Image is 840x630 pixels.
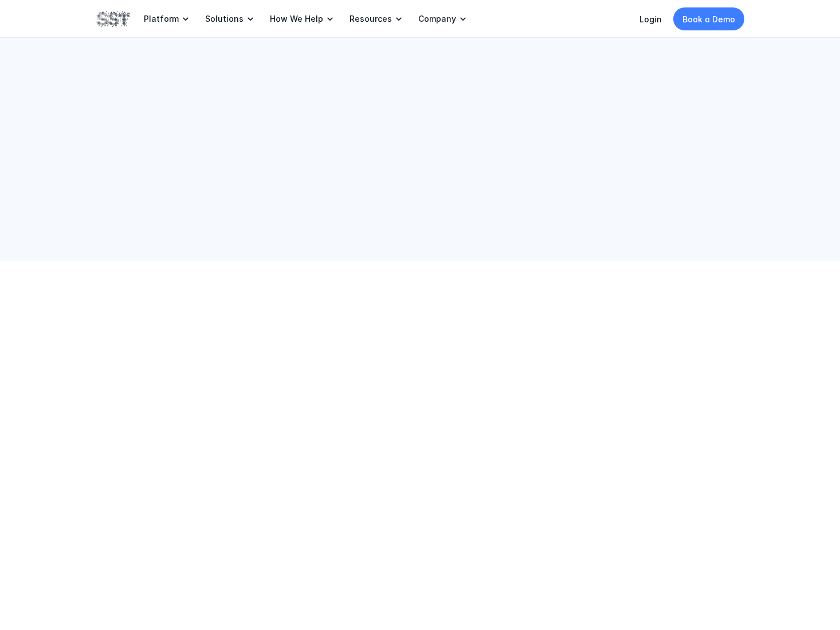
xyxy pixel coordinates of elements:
a: Book a Demo [673,7,744,30]
img: SST logo [96,9,130,29]
p: Company [418,14,456,24]
p: How We Help [270,14,323,24]
p: Book a Demo [682,13,735,25]
a: Login [639,14,662,24]
p: Resources [350,14,392,24]
p: Platform [144,14,179,24]
p: Solutions [205,14,244,24]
